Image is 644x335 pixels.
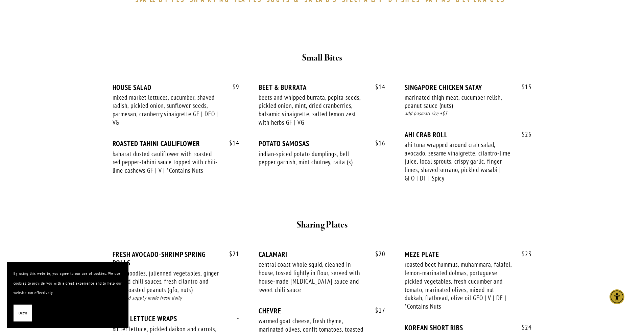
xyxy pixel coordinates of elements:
div: central coast whole squid, cleaned in-house, tossed lightly in flour, served with house-made [MED... [259,260,366,294]
span: 26 [515,130,532,138]
span: $ [229,250,233,258]
div: Accessibility Menu [610,289,624,304]
div: glass noodles, julienned vegetables, ginger soy and chili sauces, fresh cilantro and mint, roaste... [113,269,220,294]
span: 15 [515,83,532,91]
div: CHEVRE [259,307,385,315]
span: $ [375,83,379,91]
p: By using this website, you agree to our use of cookies. We use cookies to provide you with a grea... [14,269,122,298]
div: CALAMARI [259,250,385,259]
div: ROASTED TAHINI CAULIFLOWER [113,139,239,148]
span: $ [522,83,525,91]
span: $ [522,250,525,258]
span: $ [229,139,233,147]
div: beets and whipped burrata, pepita seeds, pickled onion, mint, dried cranberries, balsamic vinaigr... [259,93,366,127]
span: Okay! [19,308,27,318]
strong: Small Bites [302,52,342,64]
div: add basmati rice +$3 [405,110,531,118]
span: $ [375,250,379,258]
div: a limited supply made fresh daily [113,294,239,302]
span: $ [375,139,379,147]
div: marinated thigh meat, cucumber relish, peanut sauce (nuts) [405,93,512,110]
strong: Sharing Plates [296,219,348,231]
span: 20 [368,250,385,258]
section: Cookie banner [7,262,128,328]
div: roasted beet hummus, muhammara, falafel, lemon-marinated dolmas, portuguese pickled vegetables, f... [405,260,512,310]
span: 21 [222,250,239,258]
span: 9 [226,83,239,91]
div: baharat dusted cauliflower with roasted red pepper-tahini sauce topped with chili-lime cashews GF... [113,150,220,175]
span: 24 [515,324,532,331]
div: ahi tuna wrapped around crab salad, avocado, sesame vinaigrette, cilantro-lime juice, local sprou... [405,141,512,183]
button: Okay! [14,305,32,322]
span: $ [522,323,525,331]
div: POTATO SAMOSAS [259,139,385,148]
div: AHI CRAB ROLL [405,130,531,139]
span: 17 [368,307,385,314]
div: indian-spiced potato dumplings, bell pepper garnish, mint chutney, raita (s) [259,150,366,166]
span: 16 [368,139,385,147]
span: 14 [222,139,239,147]
span: $ [375,306,379,314]
span: $ [233,83,236,91]
span: - [230,314,239,322]
div: mixed market lettuces, cucumber, shaved radish, pickled onion, sunflower seeds, parmesan, cranber... [113,93,220,127]
div: MEZE PLATE [405,250,531,259]
div: FRESH AVOCADO-SHRIMP SPRING ROLLS [113,250,239,267]
div: KOREAN SHORT RIBS [405,324,531,332]
span: 14 [368,83,385,91]
div: NOVO LETTUCE WRAPS [113,314,239,323]
div: BEET & BURRATA [259,83,385,92]
div: SINGAPORE CHICKEN SATAY [405,83,531,92]
span: $ [522,130,525,138]
span: 23 [515,250,532,258]
div: HOUSE SALAD [113,83,239,92]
